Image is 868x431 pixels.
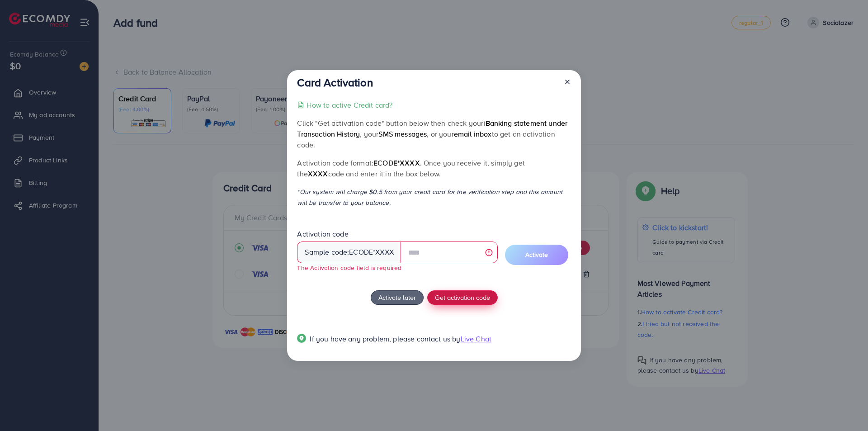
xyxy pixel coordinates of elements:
p: *Our system will charge $0.5 from your credit card for the verification step and this amount will... [297,186,571,208]
label: Activation code [297,229,348,239]
span: ecode*XXXX [373,158,420,168]
span: email inbox [454,129,492,139]
img: Popup guide [297,334,306,343]
iframe: Chat [830,390,861,424]
p: Click "Get activation code" button below then check your , your , or your to get an activation code. [297,118,571,150]
span: Activate later [378,293,416,302]
button: Activate [505,245,568,265]
button: Activate later [371,290,424,305]
span: Activate [525,250,548,259]
p: Activation code format: . Once you receive it, simply get the code and enter it in the box below. [297,157,571,179]
span: Get activation code [435,293,490,302]
span: SMS messages [378,129,427,139]
p: How to active Credit card? [307,99,392,110]
span: XXXX [308,169,328,179]
button: Get activation code [427,290,498,305]
div: Sample code: *XXXX [297,242,401,263]
span: Live Chat [461,334,491,344]
h3: Card Activation [297,76,373,89]
small: The Activation code field is required [297,263,401,272]
span: ecode [349,247,373,257]
span: iBanking statement under Transaction History [297,118,567,139]
span: If you have any problem, please contact us by [310,334,460,344]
